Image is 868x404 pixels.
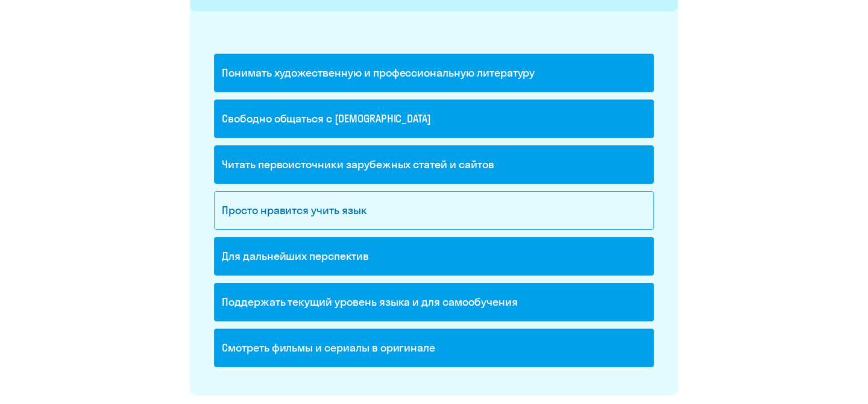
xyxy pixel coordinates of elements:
[214,145,654,184] div: Читать первоисточники зарубежных статей и сайтов
[214,191,654,230] div: Просто нравится учить язык
[214,54,654,92] div: Понимать художественную и профессиональную литературу
[214,237,654,276] div: Для дальнейших перспектив
[214,283,654,321] div: Поддержать текущий уровень языка и для cамообучения
[214,329,654,367] div: Смотреть фильмы и сериалы в оригинале
[214,99,654,138] div: Свободно общаться с [DEMOGRAPHIC_DATA]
